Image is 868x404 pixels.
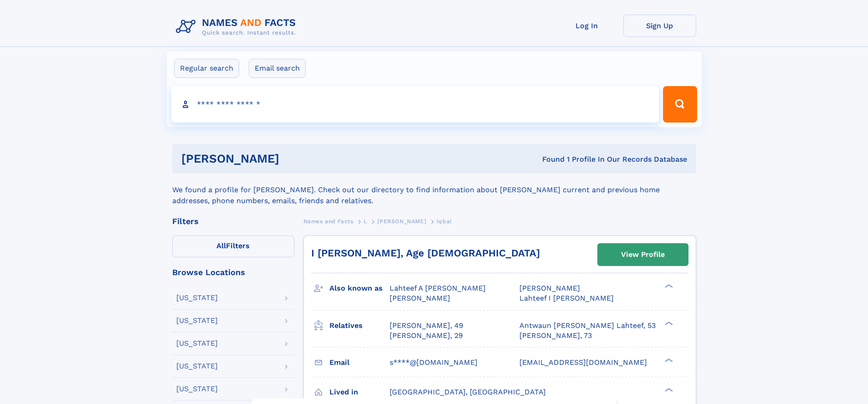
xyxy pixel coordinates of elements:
h3: Email [329,355,390,370]
div: [US_STATE] [176,385,218,393]
div: ❯ [663,357,673,363]
span: All [216,241,226,250]
a: Antwaun [PERSON_NAME] Lahteef, 53 [519,321,656,331]
div: We found a profile for [PERSON_NAME]. Check out our directory to find information about [PERSON_N... [172,174,696,206]
div: View Profile [621,244,665,265]
div: Filters [172,217,294,225]
a: Sign Up [623,15,696,37]
span: Lahteef I [PERSON_NAME] [519,294,614,302]
a: I [PERSON_NAME], Age [DEMOGRAPHIC_DATA] [311,247,540,259]
span: [GEOGRAPHIC_DATA], [GEOGRAPHIC_DATA] [390,388,546,396]
img: Logo Names and Facts [172,15,303,39]
span: [EMAIL_ADDRESS][DOMAIN_NAME] [519,358,647,367]
a: [PERSON_NAME], 49 [390,321,463,331]
h3: Relatives [329,318,390,333]
a: Names and Facts [303,215,354,227]
span: [PERSON_NAME] [390,294,450,302]
label: Email search [249,59,306,78]
a: L [364,215,367,227]
span: [PERSON_NAME] [519,284,580,292]
div: ❯ [663,320,673,326]
div: ❯ [663,387,673,393]
label: Regular search [174,59,239,78]
div: ❯ [663,283,673,289]
input: search input [171,86,659,123]
label: Filters [172,235,294,257]
div: [US_STATE] [176,294,218,302]
div: Found 1 Profile In Our Records Database [411,154,687,164]
div: Browse Locations [172,268,294,276]
a: Log In [550,15,623,37]
h1: [PERSON_NAME] [181,153,411,164]
a: [PERSON_NAME], 73 [519,331,592,341]
div: [US_STATE] [176,340,218,347]
span: L [364,218,367,225]
span: Iqbal [437,218,452,225]
span: Lahteef A [PERSON_NAME] [390,284,486,292]
h3: Also known as [329,281,390,296]
a: [PERSON_NAME], 29 [390,331,463,341]
div: [US_STATE] [176,317,218,324]
div: [US_STATE] [176,363,218,370]
a: View Profile [598,244,688,266]
button: Search Button [663,86,697,123]
h3: Lived in [329,384,390,400]
a: [PERSON_NAME] [377,215,426,227]
span: [PERSON_NAME] [377,218,426,225]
